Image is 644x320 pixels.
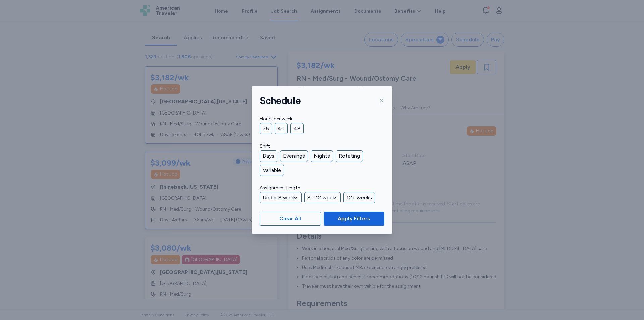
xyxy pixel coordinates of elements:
[260,212,321,226] button: Clear All
[260,142,384,150] label: Shift
[336,150,363,162] div: Rotating
[290,123,304,134] div: 48
[260,165,284,176] div: Variable
[260,123,272,134] div: 36
[311,150,333,162] div: Nights
[280,150,308,162] div: Evenings
[260,184,384,192] label: Assignment length
[279,215,301,223] span: Clear All
[260,150,277,162] div: Days
[304,192,341,203] div: 8 - 12 weeks
[275,123,288,134] div: 40
[260,94,301,107] h1: Schedule
[260,115,384,123] label: Hours per week
[260,192,302,203] div: Under 8 weeks
[324,212,384,226] button: Apply Filters
[338,215,370,223] span: Apply Filters
[343,192,375,203] div: 12+ weeks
